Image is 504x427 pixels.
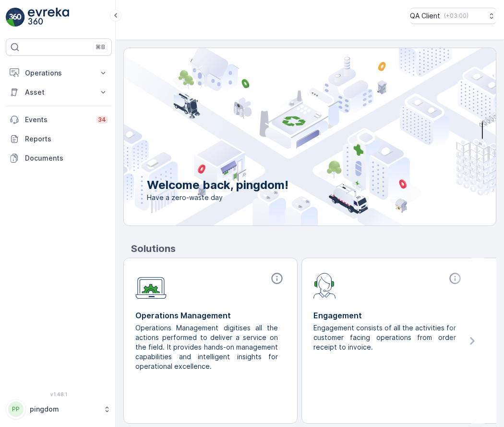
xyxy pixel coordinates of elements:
a: Documents [6,149,112,168]
button: QA Client(+03:00) [410,8,496,24]
button: Asset [6,83,112,102]
p: Reports [25,134,108,144]
img: logo_light-DOdMpM7g.png [28,8,69,27]
p: 34 [98,116,106,124]
p: ( +03:00 ) [444,12,468,20]
p: Welcome back, pingdom! [147,177,288,193]
img: module-icon [135,272,167,299]
span: Have a zero-waste day [147,193,288,202]
span: v 1.48.1 [6,391,112,397]
img: module-icon [313,272,336,299]
img: city illustration [81,48,496,226]
div: PP [8,402,24,417]
p: ⌘B [96,43,105,51]
p: Documents [25,153,108,163]
p: Asset [25,88,93,97]
p: Solutions [131,241,496,256]
p: Events [25,115,90,125]
p: Engagement [313,310,464,321]
p: Operations Management [135,310,286,321]
p: Operations [25,68,93,78]
p: Engagement consists of all the activities for customer facing operations from order receipt to in... [313,323,456,352]
p: Operations Management digitises all the actions performed to deliver a service on the field. It p... [135,323,278,371]
p: QA Client [410,11,440,21]
button: PPpingdom [6,399,112,419]
img: logo [6,8,25,27]
a: Events34 [6,110,112,129]
p: pingdom [30,404,98,414]
a: Reports [6,129,112,149]
button: Operations [6,63,112,83]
